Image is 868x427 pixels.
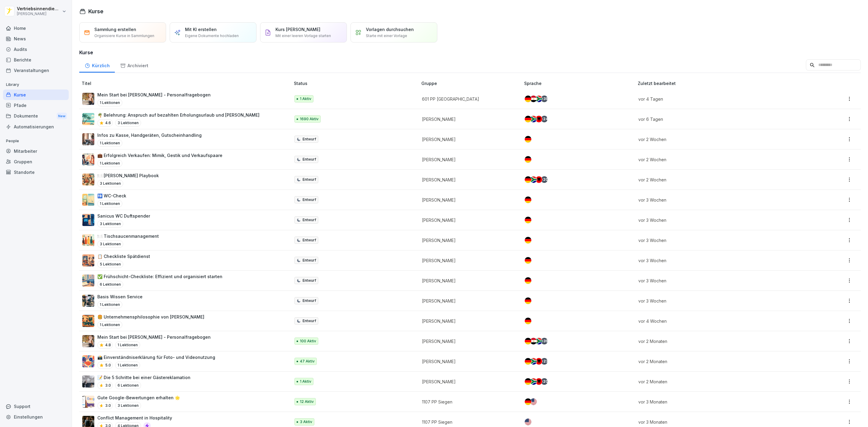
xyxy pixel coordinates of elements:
img: de.svg [525,176,531,183]
p: Entwurf [303,157,316,162]
a: Kurse [3,89,69,100]
p: 601 PP [GEOGRAPHIC_DATA] [422,96,514,102]
img: za.svg [536,338,542,344]
img: al.svg [536,378,542,385]
img: de.svg [525,277,531,284]
div: + 24 [541,116,548,122]
div: + 20 [541,176,548,183]
p: vor 3 Wochen [638,237,797,243]
p: 5 Lektionen [97,261,123,268]
p: 1 Lektionen [97,321,122,328]
p: 3 Lektionen [97,240,123,248]
div: Archiviert [115,57,153,73]
p: 3 Aktiv [300,419,312,425]
p: Sanicus WC Duftspender [97,213,150,219]
p: [PERSON_NAME] [422,257,514,264]
p: vor 6 Tagen [638,116,797,122]
a: Veranstaltungen [3,65,69,76]
p: Gruppe [421,80,522,86]
p: 100 Aktiv [300,338,316,344]
img: za.svg [530,116,537,122]
p: Entwurf [303,258,316,263]
div: Gruppen [3,156,69,167]
p: vor 3 Wochen [638,197,797,203]
p: Entwurf [303,278,316,283]
img: al.svg [536,358,542,365]
a: Automatisierungen [3,121,69,132]
p: 3 Lektionen [97,220,123,228]
p: vor 2 Wochen [638,156,797,163]
img: de.svg [525,378,531,385]
p: Vorlagen durchsuchen [366,26,414,33]
p: [PERSON_NAME] [422,156,514,163]
img: de.svg [525,136,531,143]
a: Home [3,23,69,33]
img: eg.svg [530,96,537,102]
p: Sammlung erstellen [94,26,136,33]
img: s9mc00x6ussfrb3lxoajtb4r.png [82,113,94,125]
p: 47 Aktiv [300,359,315,364]
p: Status [294,80,419,86]
p: 4.6 [105,120,111,126]
p: 📸 Einverständniserklärung für Foto- und Videonutzung [97,354,215,360]
p: Conflict Management in Hospitality [97,415,172,421]
img: za.svg [530,378,537,385]
img: de.svg [525,116,531,122]
a: Einstellungen [3,412,69,422]
img: h2mn30dzzrvbhtu8twl9he0v.png [82,133,94,145]
img: de.svg [525,156,531,163]
p: 6 Lektionen [97,281,123,288]
img: de.svg [525,358,531,365]
p: Sprache [524,80,635,86]
img: de.svg [525,96,531,102]
img: de.svg [525,196,531,203]
div: Audits [3,44,69,55]
p: Eigene Dokumente hochladen [185,33,239,39]
p: 3.0 [105,383,111,388]
p: [PERSON_NAME] [422,217,514,223]
p: People [3,136,69,146]
p: vor 2 Monaten [638,358,797,365]
p: Infos zu Kasse, Handgeräten, Gutscheinhandling [97,132,202,138]
p: Entwurf [303,177,316,182]
div: News [3,33,69,44]
p: vor 2 Wochen [638,136,797,143]
p: 1 Aktiv [300,96,311,102]
img: us.svg [525,419,531,425]
p: [PERSON_NAME] [422,378,514,385]
p: vor 3 Wochen [638,298,797,304]
img: v92xrh78m80z1ixos6u0k3dt.png [82,194,94,206]
p: Mein Start bei [PERSON_NAME] - Personalfragebogen [97,334,211,340]
p: 🍔 Unternehmensphilosophie von [PERSON_NAME] [97,314,204,320]
p: 1 Lektionen [97,140,122,147]
p: Mit einer leeren Vorlage starten [275,33,331,39]
p: Basis Wissen Service [97,294,143,300]
img: za.svg [530,176,537,183]
p: 5.0 [105,363,111,368]
p: Entwurf [303,197,316,203]
img: piso4cs045sdgh18p3b5ocgn.png [82,315,94,327]
p: Entwurf [303,237,316,243]
a: DokumenteNew [3,111,69,122]
p: 3 Lektionen [115,119,141,127]
p: 1 Lektionen [115,341,140,349]
p: ✅ Frühschicht-Checkliste: Effizient und organisiert starten [97,273,222,280]
div: Berichte [3,55,69,65]
p: 1 Lektionen [97,301,122,308]
p: [PERSON_NAME] [422,298,514,304]
p: 3 Lektionen [115,402,141,409]
p: [PERSON_NAME] [422,338,514,344]
img: eg.svg [530,338,537,344]
img: aaay8cu0h1hwaqqp9269xjan.png [82,335,94,347]
img: de.svg [525,398,531,405]
p: [PERSON_NAME] [422,318,514,324]
p: Library [3,80,69,89]
p: 1 Lektionen [97,99,122,106]
div: + 39 [541,96,548,102]
p: Zuletzt bearbeitet [638,80,804,86]
p: Entwurf [303,217,316,223]
p: [PERSON_NAME] [422,136,514,143]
